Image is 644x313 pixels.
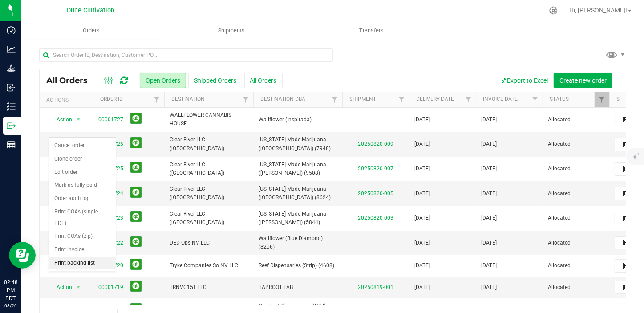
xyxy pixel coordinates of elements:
li: Print COAs (single PDF) [49,205,116,230]
inline-svg: Outbound [7,121,16,130]
a: 00001719 [98,283,123,292]
a: 20250820-007 [358,165,393,172]
span: [DATE] [414,283,430,292]
span: Allocated [548,140,604,148]
span: Create new order [559,77,607,84]
button: Shipped Orders [188,73,242,88]
span: Allocated [548,261,604,270]
span: [DATE] [481,165,497,173]
a: Filter [595,92,609,107]
inline-svg: Analytics [7,45,16,54]
input: Search Order ID, Destination, Customer PO... [39,48,333,62]
a: 20250820-003 [358,215,393,221]
a: Invoice Date [483,96,518,102]
a: 20250819-001 [358,284,393,290]
span: [DATE] [414,165,430,173]
a: Destination DBA [260,96,305,102]
a: Sales Rep [616,96,643,102]
a: Shipment [349,96,376,102]
span: TAPROOT LAB [259,283,337,292]
a: Filter [461,92,476,107]
a: Shipments [162,21,302,40]
span: Transfers [347,27,396,35]
a: Filter [328,92,342,107]
span: Tryke Companies So NV LLC [170,261,248,270]
span: Reef Dispensaries (Strip) (4608) [259,261,337,270]
li: Print packing list [49,257,116,270]
a: Filter [394,92,409,107]
span: Shipments [206,27,257,35]
a: Orders [21,21,162,40]
span: Wallflower (Inspirada) [259,116,337,124]
inline-svg: Inventory [7,102,16,111]
span: [DATE] [481,189,497,198]
span: WALLFLOWER CANNABIS HOUSE [170,111,248,128]
a: Delivery Date [416,96,454,102]
a: Filter [528,92,543,107]
span: Wallflower (Blue Diamond) (8206) [259,234,337,251]
span: Allocated [548,283,604,292]
p: 02:48 PM PDT [4,278,17,302]
inline-svg: Inbound [7,83,16,92]
button: Create new order [554,73,612,88]
span: Dune Cultivation [67,7,115,14]
span: [DATE] [414,239,430,247]
a: Transfers [302,21,442,40]
span: [DATE] [414,140,430,148]
div: Actions [46,97,89,103]
span: [DATE] [414,116,430,124]
span: select [73,281,84,293]
li: Cancel order [49,139,116,152]
span: TRNVC151 LLC [170,283,248,292]
span: Clear River LLC ([GEOGRAPHIC_DATA]) [170,185,248,202]
span: [DATE] [414,214,430,222]
span: [DATE] [481,283,497,292]
button: All Orders [244,73,283,88]
span: [DATE] [481,239,497,247]
span: Clear River LLC ([GEOGRAPHIC_DATA]) [170,161,248,177]
span: Allocated [548,165,604,173]
button: Open Orders [140,73,186,88]
p: 08/20 [4,302,17,309]
span: [US_STATE] Made Marijuana ([GEOGRAPHIC_DATA]) (8624) [259,185,337,202]
li: Order audit log [49,192,116,205]
a: Filter [150,92,164,107]
a: 20250820-009 [358,141,393,147]
a: 20250820-005 [358,190,393,197]
inline-svg: Dashboard [7,26,16,35]
a: 00001727 [98,116,123,124]
a: Filter [239,92,253,107]
span: [DATE] [481,261,497,270]
inline-svg: Grow [7,64,16,73]
span: [DATE] [481,214,497,222]
span: Hi, [PERSON_NAME]! [569,7,627,14]
li: Mark as fully paid [49,179,116,192]
span: Action [49,281,73,293]
iframe: Resource center [9,242,36,269]
a: Destination [171,96,205,102]
li: Edit order [49,166,116,179]
li: Clone order [49,152,116,166]
span: [US_STATE] Made Marijuana ([PERSON_NAME]) (9508) [259,161,337,177]
span: [DATE] [414,189,430,198]
span: [DATE] [481,116,497,124]
a: Order ID [100,96,123,102]
span: All Orders [46,76,97,85]
li: Print COAs (zip) [49,230,116,243]
span: Allocated [548,239,604,247]
span: [US_STATE] Made Marijuana ([PERSON_NAME]) (5844) [259,210,337,227]
span: Allocated [548,116,604,124]
inline-svg: Reports [7,140,16,149]
a: Status [550,96,569,102]
li: Print invoice [49,243,116,257]
button: Export to Excel [494,73,554,88]
span: [DATE] [414,261,430,270]
span: Allocated [548,189,604,198]
span: Action [49,113,73,126]
span: Orders [71,27,112,35]
span: DED Ops NV LLC [170,239,248,247]
div: Manage settings [548,6,559,15]
span: Clear River LLC ([GEOGRAPHIC_DATA]) [170,136,248,152]
span: select [73,113,84,126]
span: Clear River LLC ([GEOGRAPHIC_DATA]) [170,210,248,227]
